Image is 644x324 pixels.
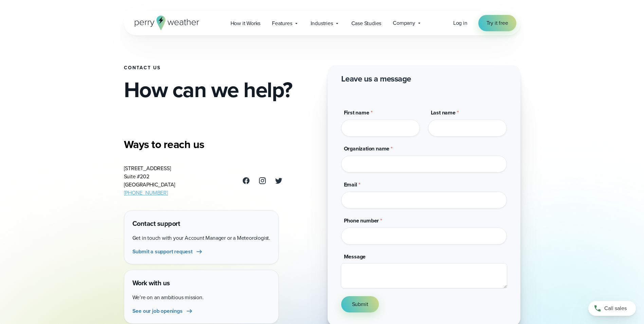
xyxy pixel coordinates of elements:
[604,304,627,312] span: Call sales
[124,138,283,151] h3: Ways to reach us
[341,73,411,84] h2: Leave us a message
[132,248,192,256] span: Submit a support request
[453,19,467,27] span: Log in
[124,164,176,197] address: [STREET_ADDRESS] Suite #202 [GEOGRAPHIC_DATA]
[344,253,366,260] span: Message
[132,307,194,315] a: See our job openings
[344,109,369,116] span: First name
[132,248,203,256] a: Submit a support request
[132,278,270,288] h4: Work with us
[344,145,390,152] span: Organization name
[132,219,270,229] h4: Contact support
[272,19,292,28] span: Features
[132,234,270,242] p: Get in touch with your Account Manager or a Meteorologist.
[352,300,368,308] span: Submit
[346,16,387,30] a: Case Studies
[124,65,317,71] h1: Contact Us
[124,79,317,101] h2: How can we help?
[341,296,379,312] button: Submit
[124,189,168,197] a: [PHONE_NUMBER]
[344,217,379,224] span: Phone number
[478,15,516,31] a: Try it free
[486,19,508,27] span: Try it free
[311,19,333,28] span: Industries
[344,181,357,188] span: Email
[231,19,261,28] span: How it Works
[588,301,636,316] a: Call sales
[351,19,382,28] span: Case Studies
[132,307,183,315] span: See our job openings
[431,109,456,116] span: Last name
[393,19,415,27] span: Company
[225,16,266,30] a: How it Works
[132,293,270,302] p: We’re on an ambitious mission.
[453,19,467,27] a: Log in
